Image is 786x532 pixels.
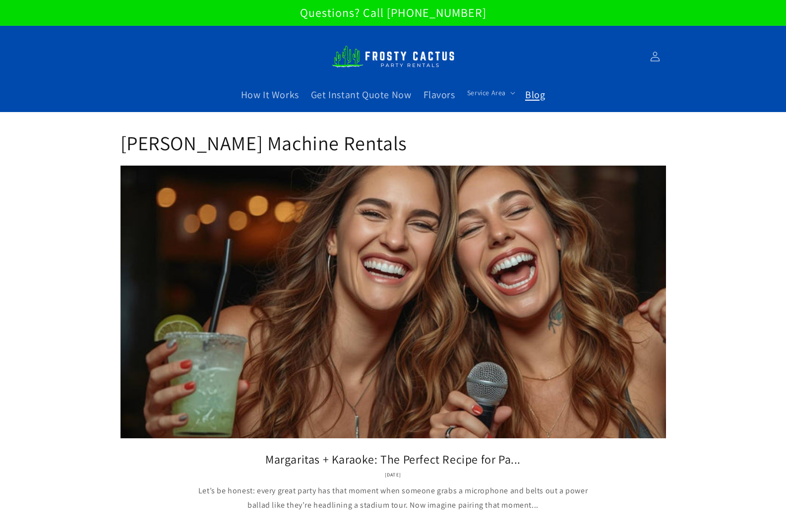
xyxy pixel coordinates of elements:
[331,40,455,73] img: Frosty Cactus Margarita machine rentals Slushy machine rentals dirt soda dirty slushies
[135,452,651,467] a: Margaritas + Karaoke: The Perfect Recipe for Pa...
[423,88,455,101] span: Flavors
[519,82,551,107] a: Blog
[121,130,666,156] h1: [PERSON_NAME] Machine Rentals
[467,88,506,97] span: Service Area
[525,88,545,101] span: Blog
[305,82,418,107] a: Get Instant Quote Now
[461,82,519,103] summary: Service Area
[418,82,461,107] a: Flavors
[241,88,299,101] span: How It Works
[311,88,412,101] span: Get Instant Quote Now
[235,82,305,107] a: How It Works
